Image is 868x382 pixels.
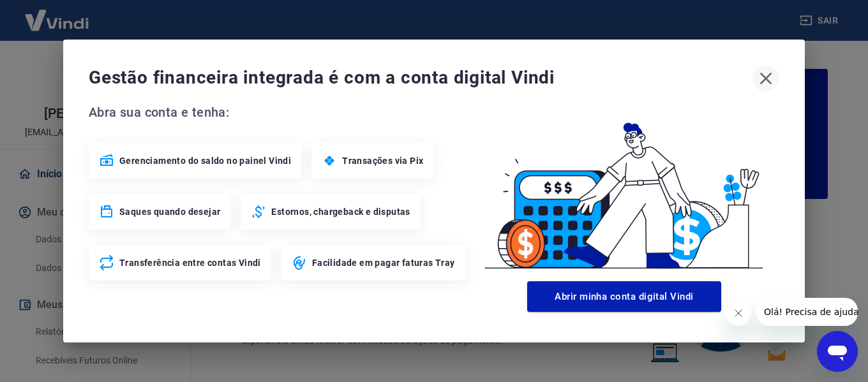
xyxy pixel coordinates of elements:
[469,102,779,276] img: Good Billing
[756,298,858,326] iframe: Mensagem da empresa
[8,9,107,19] span: Olá! Precisa de ajuda?
[312,256,455,269] span: Facilidade em pagar faturas Tray
[89,102,469,122] span: Abra sua conta e tenha:
[89,65,752,91] span: Gestão financeira integrada é com a conta digital Vindi
[817,331,858,372] iframe: Botão para abrir a janela de mensagens
[119,205,220,218] span: Saques quando desejar
[271,205,410,218] span: Estornos, chargeback e disputas
[527,281,721,312] button: Abrir minha conta digital Vindi
[119,256,261,269] span: Transferência entre contas Vindi
[726,300,751,326] iframe: Fechar mensagem
[119,154,291,167] span: Gerenciamento do saldo no painel Vindi
[342,154,423,167] span: Transações via Pix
